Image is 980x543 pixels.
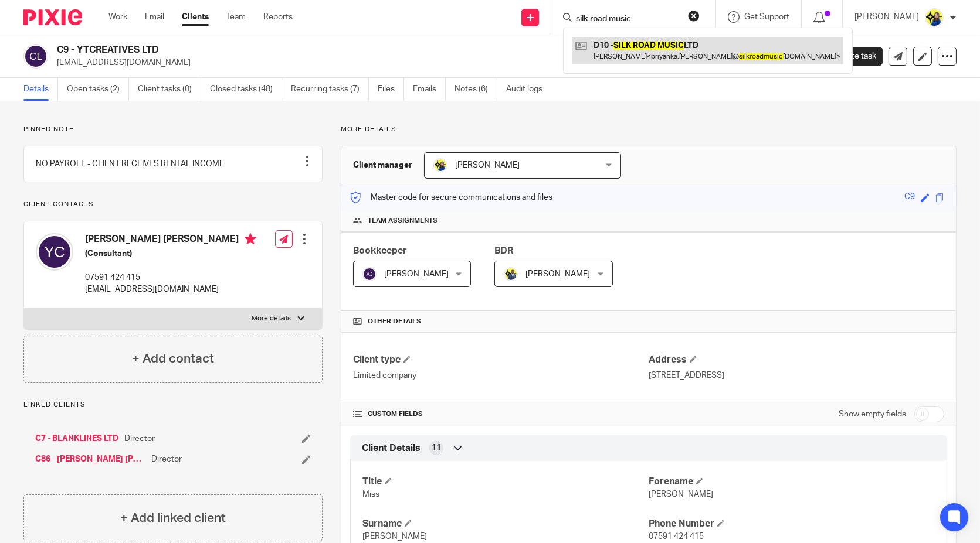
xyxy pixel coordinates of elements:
img: svg%3E [23,44,48,69]
p: Master code for secure communications and files [350,192,552,203]
p: Client contacts [23,200,323,209]
span: Client Details [362,442,421,455]
a: Emails [413,78,446,101]
h2: C9 - YTCREATIVES LTD [57,44,649,56]
h4: Forename [649,476,935,488]
p: [EMAIL_ADDRESS][DOMAIN_NAME] [85,284,256,295]
h4: Surname [362,518,649,530]
span: [PERSON_NAME] [649,490,713,498]
h3: Client manager [353,159,412,171]
input: Search [575,14,680,25]
span: Get Support [744,13,789,21]
img: svg%3E [362,267,377,281]
span: [PERSON_NAME] [455,161,520,169]
span: Team assignments [368,216,438,226]
p: [STREET_ADDRESS] [649,370,944,381]
p: More details [341,125,957,134]
img: svg%3E [36,233,73,271]
a: Clients [182,11,209,23]
a: Reports [263,11,293,23]
label: Show empty fields [839,408,906,420]
button: Clear [688,10,700,22]
a: Files [378,78,404,101]
a: Recurring tasks (7) [291,78,369,101]
img: Dennis-Starbridge.jpg [504,267,518,281]
h4: + Add linked client [120,509,226,527]
span: [PERSON_NAME] [362,532,427,541]
a: Notes (6) [455,78,497,101]
span: 11 [432,442,441,454]
i: Primary [245,233,256,245]
span: BDR [494,246,513,255]
p: Pinned note [23,125,323,134]
a: Details [23,78,58,101]
a: Audit logs [506,78,551,101]
img: Bobo-Starbridge%201.jpg [433,158,447,172]
span: Other details [368,317,421,326]
h4: Client type [353,354,649,366]
a: Open tasks (2) [67,78,129,101]
h4: Phone Number [649,518,935,530]
img: Pixie [23,9,82,25]
p: Limited company [353,370,649,381]
span: 07591 424 415 [649,532,704,541]
span: Director [151,453,182,465]
h5: (Consultant) [85,248,256,259]
span: Director [124,433,155,445]
h4: [PERSON_NAME] [PERSON_NAME] [85,233,256,248]
p: 07591 424 415 [85,272,256,284]
p: [EMAIL_ADDRESS][DOMAIN_NAME] [57,57,797,69]
div: C9 [904,191,915,204]
a: Client tasks (0) [138,78,201,101]
p: More details [252,314,291,323]
span: Bookkeeper [353,246,407,255]
a: Closed tasks (48) [210,78,282,101]
h4: Title [362,476,649,488]
a: Work [108,11,127,23]
a: Team [226,11,246,23]
p: Linked clients [23,400,323,409]
a: Email [145,11,164,23]
p: [PERSON_NAME] [854,11,919,23]
span: [PERSON_NAME] [525,270,590,278]
span: [PERSON_NAME] [384,270,449,278]
h4: Address [649,354,944,366]
span: Miss [362,490,379,498]
h4: CUSTOM FIELDS [353,409,649,419]
a: C7 - BLANKLINES LTD [35,433,118,445]
img: Bobo-Starbridge%201.jpg [925,8,944,27]
a: C86 - [PERSON_NAME] [PERSON_NAME] [35,453,145,465]
h4: + Add contact [132,350,214,368]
